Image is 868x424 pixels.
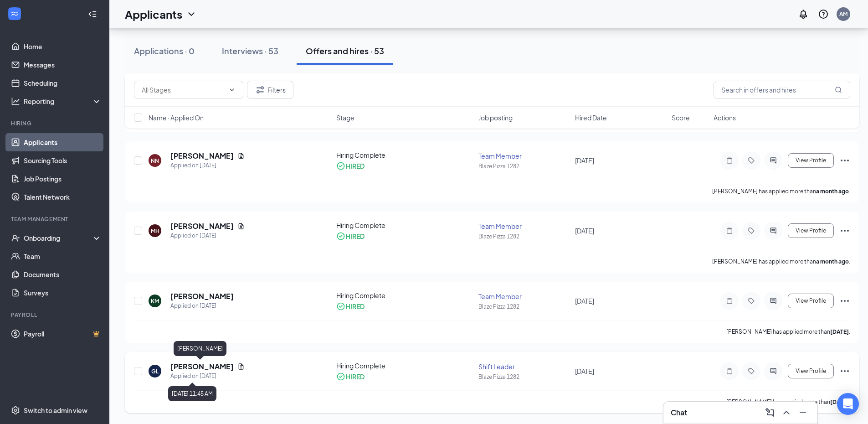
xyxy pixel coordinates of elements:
[779,405,794,420] button: ChevronUp
[788,223,834,238] button: View Profile
[768,297,779,305] svg: ActiveChat
[575,113,607,122] span: Hired Date
[671,408,687,418] h3: Chat
[839,366,850,377] svg: Ellipses
[830,328,849,335] b: [DATE]
[24,56,102,74] a: Messages
[768,157,779,164] svg: ActiveChat
[151,227,159,235] div: MH
[134,45,195,57] div: Applications · 0
[222,45,278,57] div: Interviews · 53
[816,188,849,195] b: a month ago
[798,9,809,20] svg: Notifications
[839,225,850,236] svg: Ellipses
[712,187,850,195] p: [PERSON_NAME] has applied more than .
[796,157,826,164] span: View Profile
[336,221,473,230] div: Hiring Complete
[237,152,245,160] svg: Document
[24,233,94,243] div: Onboarding
[478,362,570,371] div: Shift Leader
[24,133,102,151] a: Applicants
[575,156,594,165] span: [DATE]
[24,37,102,56] a: Home
[237,363,245,370] svg: Document
[149,113,204,122] span: Name · Applied On
[24,325,102,343] a: PayrollCrown
[768,227,779,234] svg: ActiveChat
[24,284,102,302] a: Surveys
[839,295,850,306] svg: Ellipses
[478,222,570,231] div: Team Member
[837,393,859,415] div: Open Intercom Messenger
[168,386,216,401] div: [DATE] 11:45 AM
[170,372,245,381] div: Applied on [DATE]
[714,81,850,99] input: Search in offers and hires
[336,361,473,370] div: Hiring Complete
[170,231,245,240] div: Applied on [DATE]
[478,233,570,240] div: Blaze Pizza 1282
[839,10,847,18] div: AM
[768,367,779,375] svg: ActiveChat
[672,113,690,122] span: Score
[830,398,849,405] b: [DATE]
[186,9,197,20] svg: ChevronDown
[788,294,834,308] button: View Profile
[712,258,850,265] p: [PERSON_NAME] has applied more than .
[478,151,570,160] div: Team Member
[796,228,826,234] span: View Profile
[746,157,757,164] svg: Tag
[11,311,100,319] div: Payroll
[746,367,757,375] svg: Tag
[170,362,234,372] h5: [PERSON_NAME]
[788,364,834,378] button: View Profile
[228,86,236,93] svg: ChevronDown
[142,85,225,95] input: All Stages
[346,302,365,311] div: HIRED
[746,297,757,305] svg: Tag
[336,291,473,300] div: Hiring Complete
[478,162,570,170] div: Blaze Pizza 1282
[24,151,102,170] a: Sourcing Tools
[10,9,19,18] svg: WorkstreamLogo
[170,221,234,231] h5: [PERSON_NAME]
[724,367,735,375] svg: Note
[346,372,365,381] div: HIRED
[336,302,345,311] svg: CheckmarkCircle
[763,405,777,420] button: ComposeMessage
[724,227,735,234] svg: Note
[11,233,20,243] svg: UserCheck
[24,188,102,206] a: Talent Network
[746,227,757,234] svg: Tag
[818,9,829,20] svg: QuestionInfo
[478,292,570,301] div: Team Member
[796,405,810,420] button: Minimize
[816,258,849,265] b: a month ago
[237,222,245,230] svg: Document
[125,6,182,22] h1: Applicants
[336,113,354,122] span: Stage
[714,113,736,122] span: Actions
[170,301,234,310] div: Applied on [DATE]
[24,170,102,188] a: Job Postings
[781,407,792,418] svg: ChevronUp
[24,265,102,284] a: Documents
[346,232,365,241] div: HIRED
[724,297,735,305] svg: Note
[336,150,473,160] div: Hiring Complete
[151,367,159,375] div: GL
[336,232,345,241] svg: CheckmarkCircle
[478,303,570,310] div: Blaze Pizza 1282
[174,341,226,356] div: [PERSON_NAME]
[170,151,234,161] h5: [PERSON_NAME]
[724,157,735,164] svg: Note
[247,81,293,99] button: Filter Filters
[726,398,850,406] p: [PERSON_NAME] has applied more than .
[24,97,102,106] div: Reporting
[575,367,594,375] span: [DATE]
[336,161,345,171] svg: CheckmarkCircle
[765,407,776,418] svg: ComposeMessage
[346,161,365,171] div: HIRED
[11,406,20,415] svg: Settings
[306,45,384,57] div: Offers and hires · 53
[478,373,570,381] div: Blaze Pizza 1282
